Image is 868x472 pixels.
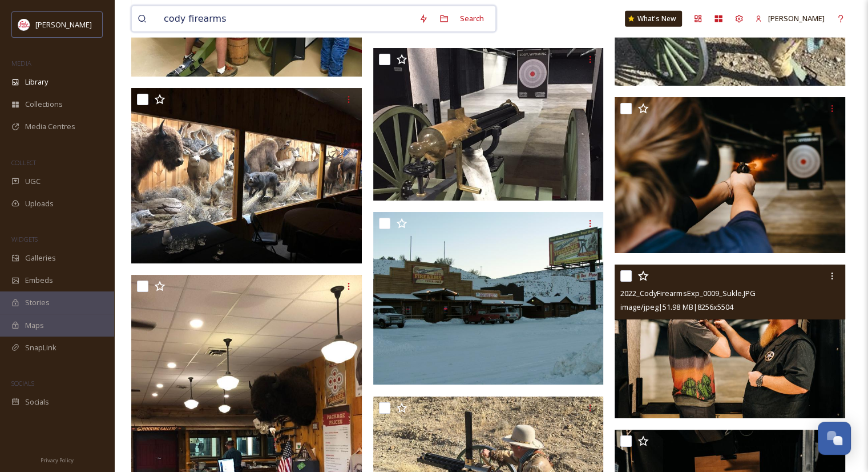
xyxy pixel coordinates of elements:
span: WIDGETS [11,235,38,243]
span: Collections [25,99,63,110]
span: SnapLink [25,342,56,353]
div: Search [454,7,490,30]
img: 2022_CodyFirearmsExp_0009_Sukle.JPG [615,265,845,419]
a: [PERSON_NAME] [749,7,830,30]
span: Socials [25,397,49,407]
span: 2022_CodyFirearmsExp_0009_Sukle.JPG [620,288,755,298]
span: Media Centres [25,121,75,132]
span: MEDIA [11,59,31,67]
a: Privacy Policy [41,453,74,466]
span: image/jpeg | 51.98 MB | 8256 x 5504 [620,302,733,312]
span: Stories [25,297,50,308]
input: Search your library [158,6,413,31]
button: Open Chat [818,422,851,455]
img: IMG_1197.jpg [131,88,365,263]
span: UGC [25,176,41,187]
span: SOCIALS [11,379,34,387]
img: Gat.JPG [373,48,607,201]
span: Uploads [25,198,54,209]
span: Embeds [25,275,53,286]
span: [PERSON_NAME] [35,19,92,30]
img: Cody Firearms video clip copy.JPG [373,212,607,385]
span: COLLECT [11,158,36,167]
span: [PERSON_NAME] [768,13,825,23]
span: Galleries [25,253,56,263]
span: Maps [25,320,44,331]
a: What's New [625,11,682,27]
img: Cody Firearms Experience..jpg [615,97,848,253]
span: Privacy Policy [41,457,74,464]
span: Library [25,77,48,87]
img: images%20(1).png [18,19,30,30]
